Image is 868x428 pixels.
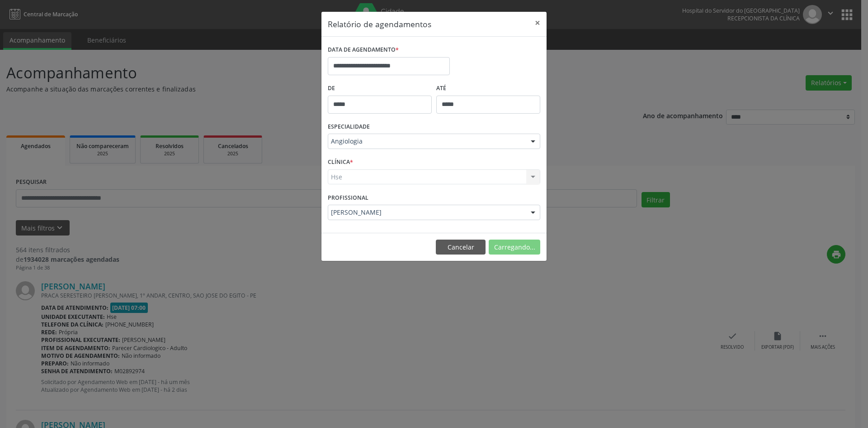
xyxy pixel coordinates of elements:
span: Angiologia [331,137,522,146]
button: Cancelar [436,240,486,255]
label: DATA DE AGENDAMENTO [328,43,399,57]
button: Close [528,12,547,34]
label: CLÍNICA [328,155,353,169]
label: De [328,82,432,96]
label: PROFISSIONAL [328,191,368,205]
label: ESPECIALIDADE [328,120,370,134]
h5: Relatório de agendamentos [328,18,431,30]
span: [PERSON_NAME] [331,208,522,217]
button: Carregando... [489,240,540,255]
label: ATÉ [436,82,540,96]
